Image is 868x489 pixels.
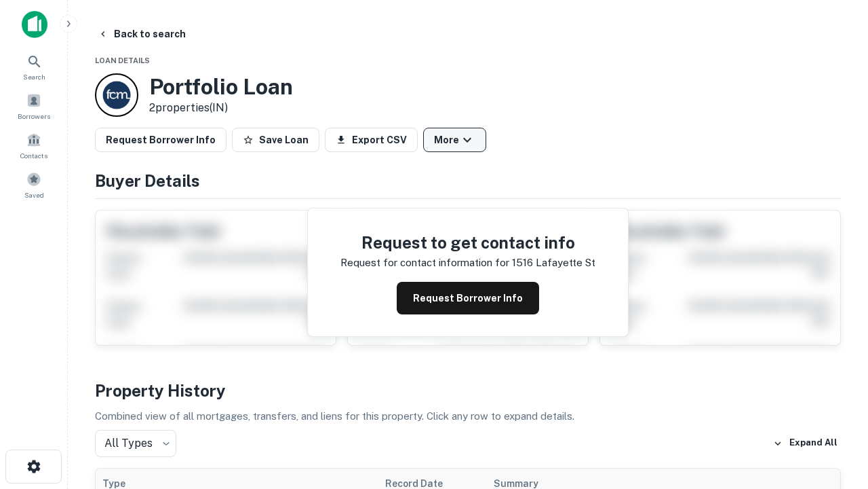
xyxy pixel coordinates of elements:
span: Contacts [20,150,47,161]
button: Request Borrower Info [397,282,539,314]
button: Expand All [770,433,841,454]
p: Combined view of all mortgages, transfers, and liens for this property. Click any row to expand d... [95,408,841,424]
p: 2 properties (IN) [149,100,293,116]
iframe: Chat Widget [800,380,868,446]
div: All Types [95,430,176,457]
span: Search [23,71,45,82]
a: Search [4,48,64,85]
button: Export CSV [325,128,418,152]
p: 1516 lafayette st [512,255,595,271]
span: Saved [24,189,44,200]
span: Borrowers [18,111,50,122]
button: Back to search [92,22,191,46]
h3: Portfolio Loan [149,74,293,100]
img: capitalize-icon.png [22,11,47,38]
button: More [423,128,486,152]
h4: Property History [95,378,841,403]
p: Request for contact information for [340,255,509,271]
button: Request Borrower Info [95,128,226,152]
a: Saved [4,166,64,203]
h4: Request to get contact info [340,230,595,255]
h4: Buyer Details [95,168,841,193]
button: Save Loan [232,128,319,152]
a: Borrowers [4,88,64,124]
span: Loan Details [95,56,150,65]
a: Contacts [4,127,64,164]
